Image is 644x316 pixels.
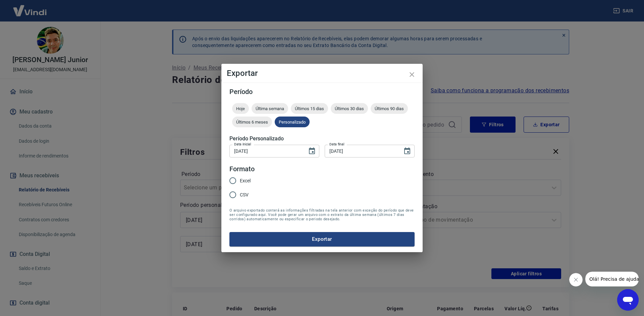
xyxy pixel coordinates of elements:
span: Últimos 30 dias [331,106,368,111]
div: Últimos 30 dias [331,103,368,114]
button: Exportar [229,232,415,246]
h5: Período Personalizado [229,135,415,142]
div: Última semana [252,103,288,114]
div: Personalizado [275,117,310,127]
button: Choose date, selected date is 26 de ago de 2025 [400,144,414,158]
span: Excel [240,177,251,184]
h5: Período [229,88,415,95]
span: Personalizado [275,120,310,125]
span: Últimos 6 meses [232,120,272,125]
button: close [404,66,420,83]
div: Hoje [232,103,249,114]
input: DD/MM/YYYY [229,145,303,157]
label: Data inicial [234,142,251,147]
span: Últimos 15 dias [291,106,328,111]
iframe: Mensagem da empresa [585,272,639,286]
iframe: Botão para abrir a janela de mensagens [617,289,639,311]
div: Últimos 90 dias [371,103,408,114]
div: Últimos 6 meses [232,117,272,127]
span: Últimos 90 dias [371,106,408,111]
legend: Formato [229,164,255,174]
label: Data final [329,142,344,147]
span: CSV [240,191,249,198]
span: Olá! Precisa de ajuda? [4,5,56,10]
button: Choose date, selected date is 23 de ago de 2025 [305,144,319,158]
span: Hoje [232,106,249,111]
span: Última semana [252,106,288,111]
span: O arquivo exportado conterá as informações filtradas na tela anterior com exceção do período que ... [229,208,415,221]
div: Últimos 15 dias [291,103,328,114]
input: DD/MM/YYYY [325,145,398,157]
h4: Exportar [227,69,417,77]
iframe: Fechar mensagem [569,273,583,286]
